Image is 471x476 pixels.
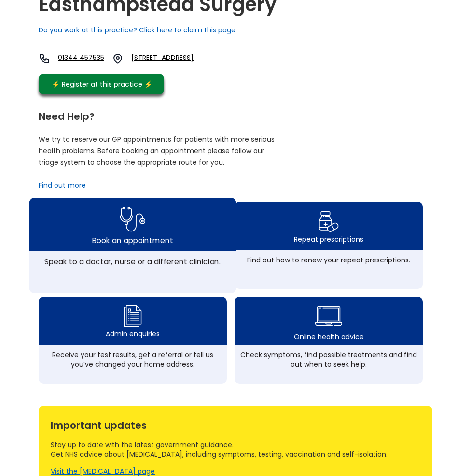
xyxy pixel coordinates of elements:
img: book appointment icon [120,203,146,235]
a: ⚡️ Register at this practice ⚡️ [39,74,164,94]
a: book appointment icon Book an appointmentSpeak to a doctor, nurse or a different clinician. [29,198,236,293]
img: telephone icon [39,53,50,64]
div: Repeat prescriptions [294,234,363,244]
img: health advice icon [315,300,342,332]
img: repeat prescription icon [319,209,339,234]
div: Online health advice [294,332,364,342]
div: Admin enquiries [106,329,160,339]
div: Check symptoms, find possible treatments and find out when to seek help. [239,350,418,369]
a: Find out more [39,180,86,190]
div: Speak to a doctor, nurse or a different clinician. [35,256,231,267]
a: admin enquiry iconAdmin enquiriesReceive your test results, get a referral or tell us you’ve chan... [39,297,227,384]
a: health advice iconOnline health adviceCheck symptoms, find possible treatments and find out when ... [235,297,423,384]
div: Receive your test results, get a referral or tell us you’ve changed your home address. [43,350,222,369]
img: admin enquiry icon [122,303,143,329]
a: Visit the [MEDICAL_DATA] page [51,466,155,476]
a: [STREET_ADDRESS] [131,53,224,64]
div: ⚡️ Register at this practice ⚡️ [46,79,157,89]
p: We try to reserve our GP appointments for patients with more serious health problems. Before book... [39,133,275,168]
img: practice location icon [112,53,124,64]
div: Need Help? [39,107,423,121]
div: Book an appointment [92,234,173,245]
a: 01344 457535 [58,53,104,64]
a: repeat prescription iconRepeat prescriptionsFind out how to renew your repeat prescriptions. [235,202,423,289]
a: Do you work at this practice? Click here to claim this page [39,25,235,35]
div: Find out how to renew your repeat prescriptions. [239,255,418,265]
div: Important updates [51,416,420,430]
div: Stay up to date with the latest government guidance. Get NHS advice about [MEDICAL_DATA], includi... [51,440,420,459]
